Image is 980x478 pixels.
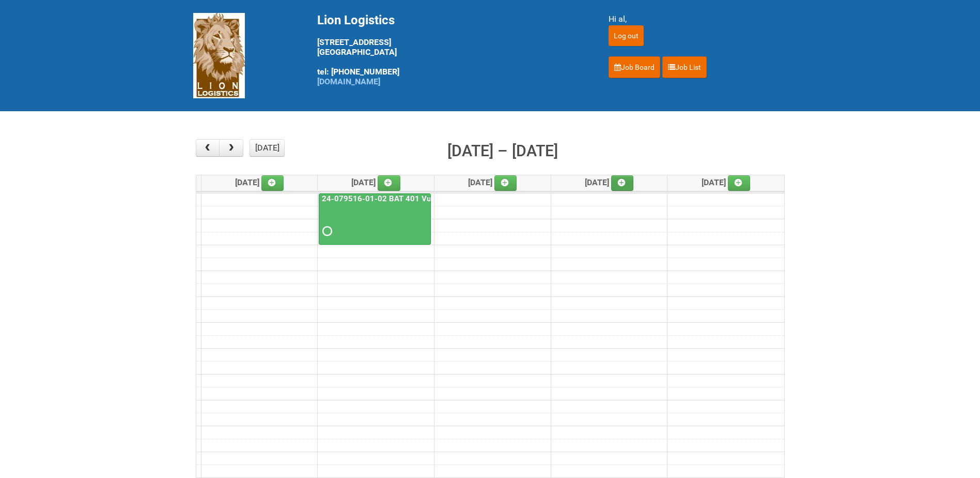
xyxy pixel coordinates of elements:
[320,194,474,203] a: 24-079516-01-02 BAT 401 Vuse Box RCT
[317,13,583,86] div: [STREET_ADDRESS] [GEOGRAPHIC_DATA] tel: [PHONE_NUMBER]
[585,177,634,187] span: [DATE]
[728,175,751,191] a: Add an event
[317,13,395,27] span: Lion Logistics
[468,177,517,187] span: [DATE]
[609,25,644,46] input: Log out
[662,56,707,78] a: Job List
[609,56,660,78] a: Job Board
[319,193,431,245] a: 24-079516-01-02 BAT 401 Vuse Box RCT
[193,50,245,60] a: Lion Logistics
[609,13,787,25] div: Hi al,
[702,177,751,187] span: [DATE]
[351,177,400,187] span: [DATE]
[261,175,284,191] a: Add an event
[317,77,380,86] a: [DOMAIN_NAME]
[250,139,285,157] button: [DATE]
[611,175,634,191] a: Add an event
[235,177,284,187] span: [DATE]
[378,175,400,191] a: Add an event
[494,175,517,191] a: Add an event
[447,139,558,163] h2: [DATE] – [DATE]
[193,13,245,98] img: Lion Logistics
[322,228,330,235] span: Requested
